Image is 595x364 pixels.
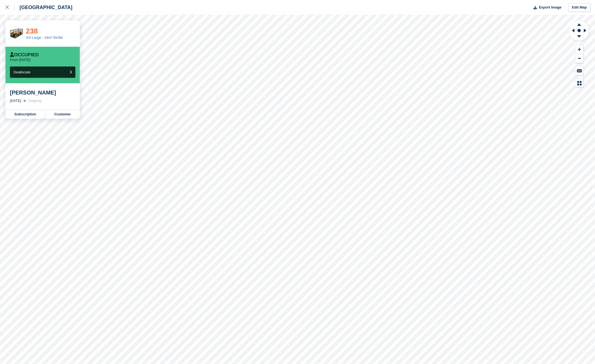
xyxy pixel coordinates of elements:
button: Export Image [530,3,561,12]
div: [DATE] [10,98,21,104]
div: [GEOGRAPHIC_DATA] [15,4,72,11]
button: Map Legend [575,79,583,88]
p: From [DATE] [10,58,31,62]
button: Zoom In [575,45,583,54]
a: Customer [45,110,80,119]
a: 238 [26,27,38,35]
span: Deallocate [13,70,30,74]
div: Occupied [10,52,39,58]
div: Ongoing [28,98,42,104]
a: XX-Large - 14m² förråd [26,35,63,40]
div: [PERSON_NAME] [10,89,75,96]
img: arrow-right-light-icn-cde0832a797a2874e46488d9cf13f60e5c3a73dbe684e267c42b8395dfbc2abf.svg [23,100,26,102]
button: Keyboard Shortcuts [575,66,583,75]
button: Deallocate [10,66,75,78]
img: _prc-large_final.png [10,29,23,38]
span: Export Image [539,5,561,10]
a: Edit Map [568,3,591,12]
a: Subscription [5,110,45,119]
button: Zoom Out [575,54,583,63]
